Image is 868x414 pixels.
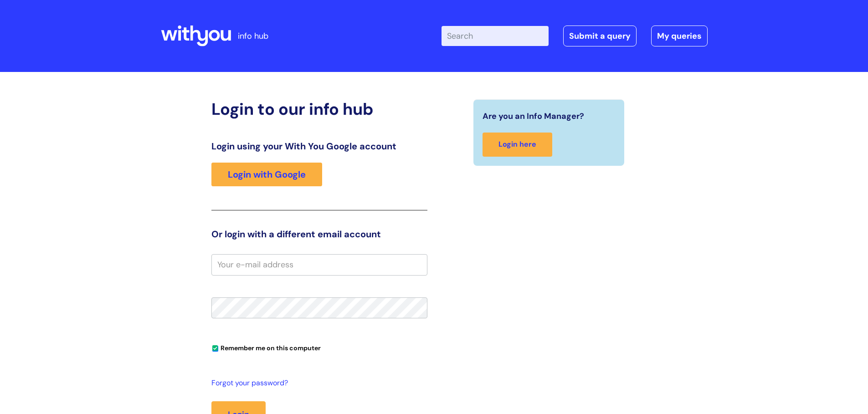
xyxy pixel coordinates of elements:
a: Submit a query [563,26,637,46]
p: info hub [238,29,268,43]
div: You can uncheck this option if you're logging in from a shared device [211,340,427,355]
input: Your e-mail address [211,254,427,275]
input: Remember me on this computer [212,346,218,352]
h2: Login to our info hub [211,99,427,119]
a: Login here [483,133,552,157]
a: Forgot your password? [211,377,423,390]
h3: Login using your With You Google account [211,141,427,152]
span: Are you an Info Manager? [483,109,584,123]
label: Remember me on this computer [211,342,321,352]
input: Search [442,26,549,46]
h3: Or login with a different email account [211,229,427,240]
a: My queries [651,26,708,46]
a: Login with Google [211,163,322,186]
